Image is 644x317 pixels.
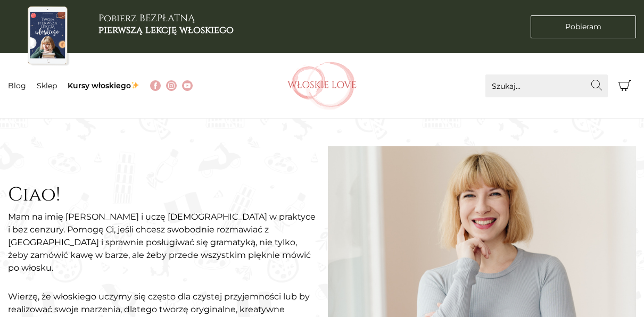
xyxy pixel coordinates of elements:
[565,21,601,32] span: Pobieram
[531,15,636,38] a: Pobieram
[8,211,317,274] p: Mam na imię [PERSON_NAME] i uczę [DEMOGRAPHIC_DATA] w praktyce i bez cenzury. Pomogę Ci, jeśli ch...
[287,62,357,110] img: Włoskielove
[131,81,139,89] img: ✨
[98,13,234,36] h3: Pobierz BEZPŁATNĄ
[8,81,26,90] a: Blog
[613,74,636,97] button: Koszyk
[37,81,57,90] a: Sklep
[485,74,608,97] input: Szukaj...
[68,81,139,90] a: Kursy włoskiego
[8,183,317,206] h2: Ciao!
[98,23,234,37] b: pierwszą lekcję włoskiego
